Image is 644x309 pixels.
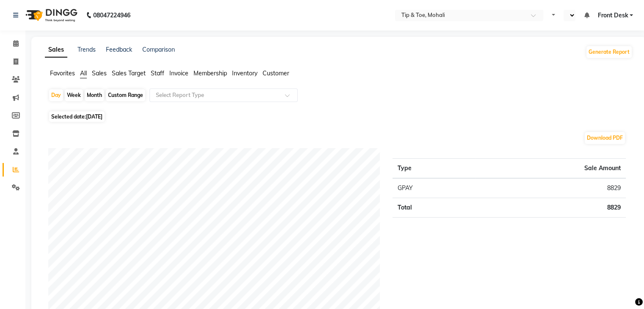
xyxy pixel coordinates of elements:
span: Staff [151,69,164,77]
th: Sale Amount [475,159,626,179]
span: Favorites [50,69,75,77]
span: Membership [193,69,227,77]
div: Week [65,89,83,101]
span: Selected date: [49,111,105,122]
span: Invoice [169,69,188,77]
td: Total [392,198,475,218]
span: Inventory [232,69,257,77]
b: 08047224946 [93,3,130,27]
a: Sales [45,42,67,58]
td: 8829 [475,178,626,198]
span: Customer [263,69,289,77]
div: Day [49,89,63,101]
button: Generate Report [586,46,632,58]
span: [DATE] [86,113,102,120]
span: Front Desk [597,11,628,20]
th: Type [392,159,475,179]
button: Download PDF [585,132,625,144]
img: logo [22,3,80,27]
a: Feedback [106,46,132,53]
div: Custom Range [106,89,145,101]
td: 8829 [475,198,626,218]
a: Trends [77,46,96,53]
span: Sales [92,69,107,77]
div: Month [85,89,104,101]
span: All [80,69,87,77]
a: Comparison [142,46,175,53]
span: Sales Target [112,69,146,77]
td: GPAY [392,178,475,198]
